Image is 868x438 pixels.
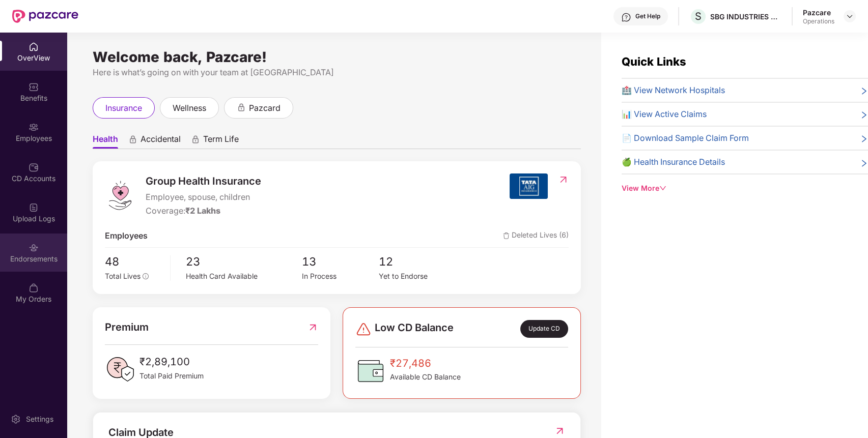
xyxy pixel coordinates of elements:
img: svg+xml;base64,PHN2ZyBpZD0iSG9tZSIgeG1sbnM9Imh0dHA6Ly93d3cudzMub3JnLzIwMDAvc3ZnIiB3aWR0aD0iMjAiIG... [29,42,39,52]
div: animation [191,135,200,144]
span: Available CD Balance [390,371,461,383]
div: Yet to Endorse [379,271,456,282]
div: Settings [23,414,57,424]
img: svg+xml;base64,PHN2ZyBpZD0iU2V0dGluZy0yMHgyMCIgeG1sbnM9Imh0dHA6Ly93d3cudzMub3JnLzIwMDAvc3ZnIiB3aW... [11,414,21,424]
span: Group Health Insurance [146,173,261,189]
span: ₹27,486 [390,356,461,371]
div: Operations [803,17,834,25]
span: 13 [301,253,379,271]
img: svg+xml;base64,PHN2ZyBpZD0iRW1wbG95ZWVzIiB4bWxucz0iaHR0cDovL3d3dy53My5vcmcvMjAwMC9zdmciIHdpZHRoPS... [29,122,39,132]
span: info-circle [143,273,149,279]
span: Premium [105,319,149,335]
span: Health [93,134,118,149]
img: logo [105,180,135,211]
img: svg+xml;base64,PHN2ZyBpZD0iRW5kb3JzZW1lbnRzIiB4bWxucz0iaHR0cDovL3d3dy53My5vcmcvMjAwMC9zdmciIHdpZH... [29,243,39,253]
span: Term Life [203,134,239,149]
div: Health Card Available [186,271,302,282]
span: 📄 Download Sample Claim Form [622,132,749,144]
div: In Process [301,271,379,282]
span: S [695,10,702,22]
div: View More [622,183,868,194]
div: animation [237,103,246,112]
span: Accidental [141,134,181,149]
span: down [659,185,666,192]
span: Low CD Balance [375,320,454,338]
span: Employee, spouse, children [146,191,261,203]
img: svg+xml;base64,PHN2ZyBpZD0iSGVscC0zMngzMiIgeG1sbnM9Imh0dHA6Ly93d3cudzMub3JnLzIwMDAvc3ZnIiB3aWR0aD... [621,12,631,22]
span: 12 [379,253,456,271]
span: 48 [105,253,163,271]
img: RedirectIcon [558,174,569,185]
div: Update CD [520,320,568,338]
img: svg+xml;base64,PHN2ZyBpZD0iRHJvcGRvd24tMzJ4MzIiIHhtbG5zPSJodHRwOi8vd3d3LnczLm9yZy8yMDAwL3N2ZyIgd2... [846,12,854,20]
span: 🏥 View Network Hospitals [622,84,725,97]
span: Quick Links [622,55,686,68]
span: insurance [105,102,142,114]
div: Pazcare [803,8,834,17]
span: 📊 View Active Claims [622,108,707,121]
img: svg+xml;base64,PHN2ZyBpZD0iTXlfT3JkZXJzIiBkYXRhLW5hbWU9Ik15IE9yZGVycyIgeG1sbnM9Imh0dHA6Ly93d3cudz... [29,283,39,293]
span: wellness [173,102,206,114]
span: ₹2,89,100 [139,354,204,370]
div: animation [128,135,137,144]
img: New Pazcare Logo [12,10,78,23]
span: ₹2 Lakhs [185,206,220,216]
span: pazcard [249,102,281,114]
img: deleteIcon [503,232,510,239]
span: right [860,134,868,144]
img: RedirectIcon [307,319,318,335]
span: right [860,86,868,97]
img: svg+xml;base64,PHN2ZyBpZD0iQmVuZWZpdHMiIHhtbG5zPSJodHRwOi8vd3d3LnczLm9yZy8yMDAwL3N2ZyIgd2lkdGg9Ij... [29,82,39,92]
img: PaidPremiumIcon [105,354,135,385]
span: right [860,158,868,168]
img: RedirectIcon [554,426,565,436]
span: Deleted Lives (6) [503,229,569,242]
span: Total Paid Premium [139,370,204,382]
div: Get Help [635,12,660,20]
img: CDBalanceIcon [355,356,386,386]
span: right [860,110,868,121]
div: Here is what’s going on with your team at [GEOGRAPHIC_DATA] [93,66,581,79]
span: Employees [105,229,148,242]
span: 23 [186,253,302,271]
div: Coverage: [146,205,261,217]
span: 🍏 Health Insurance Details [622,156,725,168]
img: svg+xml;base64,PHN2ZyBpZD0iQ0RfQWNjb3VudHMiIGRhdGEtbmFtZT0iQ0QgQWNjb3VudHMiIHhtbG5zPSJodHRwOi8vd3... [29,162,39,172]
img: svg+xml;base64,PHN2ZyBpZD0iRGFuZ2VyLTMyeDMyIiB4bWxucz0iaHR0cDovL3d3dy53My5vcmcvMjAwMC9zdmciIHdpZH... [355,321,372,337]
div: SBG INDUSTRIES PRIVATE LIMITED [710,12,781,21]
span: Total Lives [105,272,141,280]
img: insurerIcon [510,173,548,199]
img: svg+xml;base64,PHN2ZyBpZD0iVXBsb2FkX0xvZ3MiIGRhdGEtbmFtZT0iVXBsb2FkIExvZ3MiIHhtbG5zPSJodHRwOi8vd3... [29,202,39,213]
div: Welcome back, Pazcare! [93,53,581,61]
